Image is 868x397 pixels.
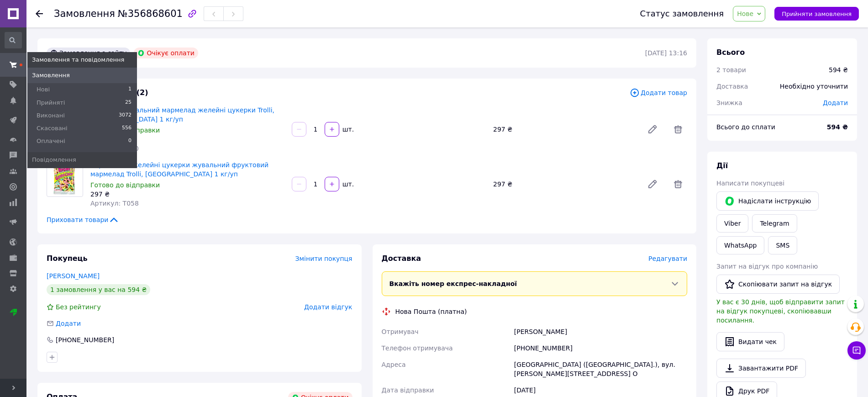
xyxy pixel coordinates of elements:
a: Редагувати [643,120,662,138]
a: Telegram [752,214,797,233]
img: Черви кислі желейні цукерки жувальний фруктовий мармелад Trolli, Німеччина 1 кг/уп [51,161,79,196]
span: Редагувати [648,255,687,262]
span: Замовлення [32,71,70,79]
span: 25 [125,99,132,107]
span: Нове [737,10,753,17]
button: Видати чек [716,332,784,351]
span: Нові [37,85,50,94]
time: [DATE] 13:16 [645,49,687,57]
span: Замовлення та повідомлення [32,56,124,64]
span: Всього [716,48,745,57]
div: [PHONE_NUMBER] [512,340,689,356]
div: Необхідно уточнити [774,76,853,96]
span: Скасовані [37,124,68,132]
div: [PHONE_NUMBER] [55,335,115,344]
div: 297 ₴ [90,190,284,199]
div: [PERSON_NAME] [512,323,689,340]
div: 297 ₴ [90,135,284,144]
div: 1 замовлення у вас на 594 ₴ [47,284,150,295]
span: Отримувач [382,328,419,335]
div: шт. [340,180,355,189]
div: Повернутися назад [36,9,43,18]
span: Запит на відгук про компанію [716,263,818,270]
span: Написати покупцеві [716,180,784,187]
span: Артикул: T058 [90,200,139,207]
span: Знижка [716,99,742,106]
span: Замовлення [54,8,115,19]
span: 556 [122,124,132,132]
div: 297 ₴ [489,178,640,191]
a: Редагувати [643,175,662,193]
span: Покупець [47,254,88,263]
a: Повідомлення [27,152,137,168]
span: Доставка [716,83,748,90]
div: Очікує оплати [134,48,198,58]
button: Чат з покупцем [847,341,866,360]
a: Замовлення [27,68,137,83]
span: Дата відправки [382,386,434,394]
span: №356868601 [118,8,183,19]
span: Без рейтингу [56,303,101,311]
span: Прийняти замовлення [782,11,852,17]
span: Телефон отримувача [382,344,453,352]
span: 0 [128,137,132,145]
span: Змінити покупця [295,255,352,262]
span: 1 [128,85,132,94]
span: Доставка [382,254,421,263]
a: Завантажити PDF [716,359,806,378]
span: Адреса [382,361,406,368]
div: шт. [340,125,355,134]
div: 594 ₴ [829,65,848,74]
a: [PERSON_NAME] [47,272,100,280]
span: Додати [823,99,848,106]
span: Видалити [669,175,687,193]
b: 594 ₴ [827,123,848,131]
div: Замовлення з сайту [47,48,130,58]
a: Черв'яки жувальний мармелад желейні цукерки Trolli, [GEOGRAPHIC_DATA] 1 кг/уп [90,106,274,123]
button: Прийняти замовлення [774,7,859,21]
span: 2 товари [716,66,746,74]
span: У вас є 30 днів, щоб відправити запит на відгук покупцеві, скопіювавши посилання. [716,298,845,324]
span: Повідомлення [32,156,76,164]
span: Прийняті [37,99,65,107]
span: Додати відгук [304,303,352,311]
span: Готово до відправки [90,181,160,189]
span: 3072 [119,111,132,120]
a: Viber [716,214,748,233]
div: Статус замовлення [640,9,724,18]
a: Черви кислі желейні цукерки жувальний фруктовий мармелад Trolli, [GEOGRAPHIC_DATA] 1 кг/уп [90,161,268,178]
a: WhatsApp [716,236,764,254]
button: Скопіювати запит на відгук [716,275,840,294]
span: Додати [56,320,81,327]
span: Приховати товари [47,215,119,224]
span: Вкажіть номер експрес-накладної [389,280,517,287]
span: Всього до сплати [716,123,775,131]
span: Виконані [37,111,65,120]
div: [GEOGRAPHIC_DATA] ([GEOGRAPHIC_DATA].), вул. [PERSON_NAME][STREET_ADDRESS] О [512,356,689,382]
span: Додати товар [630,88,687,98]
button: SMS [768,236,797,254]
div: Нова Пошта (платна) [393,307,469,316]
div: 297 ₴ [489,123,640,136]
span: Дії [716,161,728,170]
span: Оплачені [37,137,65,145]
span: Видалити [669,120,687,138]
button: Надіслати інструкцію [716,191,819,211]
